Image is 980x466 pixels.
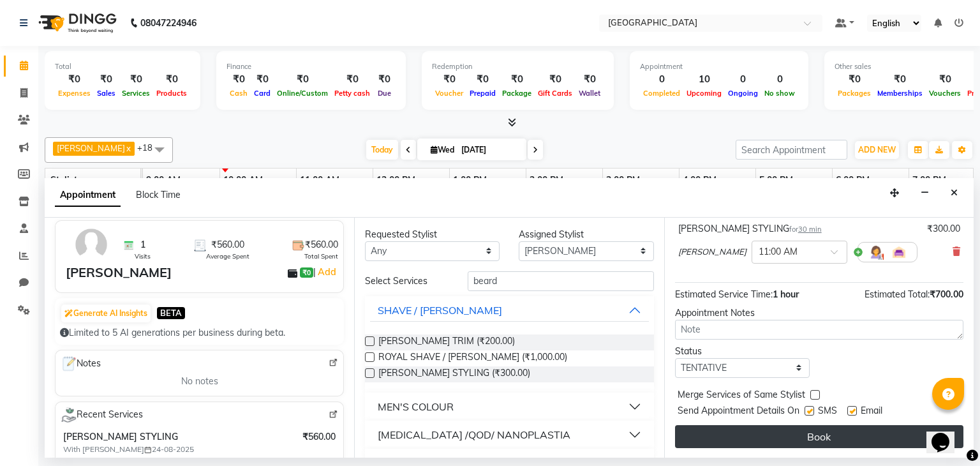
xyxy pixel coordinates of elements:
span: [PERSON_NAME] [57,143,125,153]
div: ₹0 [926,72,964,87]
div: ₹0 [226,72,251,87]
span: Due [375,89,394,98]
span: [PERSON_NAME] TRIM (₹200.00) [378,334,515,350]
span: 30 min [798,225,822,234]
div: [MEDICAL_DATA] /QOD/ NANOPLASTIA [378,427,570,442]
span: Voucher [432,89,466,98]
a: 1:00 PM [450,171,490,190]
span: Appointment [55,184,121,207]
div: Select Services [355,274,458,288]
div: 0 [640,72,683,87]
img: Interior.png [891,244,907,260]
span: Merge Services of Same Stylist [678,388,805,404]
span: Recent Services [61,407,143,423]
span: Upcoming [683,89,725,98]
a: 11:00 AM [297,171,343,190]
img: avatar [73,226,110,263]
a: 7:00 PM [909,171,949,190]
iframe: chat widget [926,415,967,453]
small: for [789,225,822,234]
div: 0 [761,72,798,87]
span: Services [119,89,153,98]
div: ₹0 [835,72,874,87]
div: ₹0 [331,72,373,87]
input: Search Appointment [736,140,847,160]
span: Total Spent [304,252,338,261]
a: Add [316,264,338,280]
span: Notes [61,356,101,372]
div: Appointment Notes [675,306,963,320]
div: Limited to 5 AI generations per business during beta. [60,326,339,340]
div: Assigned Stylist [519,228,653,241]
button: MEN'S COLOUR [370,395,648,418]
span: No notes [181,375,218,388]
a: 6:00 PM [833,171,873,190]
span: ₹560.00 [302,430,336,444]
div: Requested Stylist [365,228,500,241]
span: ADD NEW [858,145,896,154]
button: ADD NEW [855,141,899,159]
span: Average Spent [206,252,249,261]
span: Expenses [55,89,94,98]
button: Book [675,425,963,448]
span: Send Appointment Details On [678,404,799,420]
span: Cash [226,89,251,98]
div: Finance [226,61,396,72]
div: ₹300.00 [927,222,960,236]
div: ₹0 [119,72,153,87]
span: Prepaid [466,89,499,98]
span: Online/Custom [274,89,331,98]
a: x [125,143,131,153]
div: Appointment [640,61,798,72]
div: ₹0 [55,72,94,87]
span: Gift Cards [535,89,575,98]
a: 9:00 AM [143,171,184,190]
span: 1 [140,238,145,252]
span: Wed [427,145,457,154]
button: Generate AI Insights [61,304,151,322]
span: ₹560.00 [211,238,244,252]
span: No show [761,89,798,98]
button: Close [945,183,963,203]
span: Sales [94,89,119,98]
div: ₹0 [373,72,396,87]
div: ₹0 [874,72,926,87]
span: | [313,264,338,280]
span: ₹700.00 [930,289,963,300]
span: Estimated Total: [865,289,930,300]
span: BETA [157,307,185,319]
span: Vouchers [926,89,964,98]
a: 3:00 PM [603,171,643,190]
span: Petty cash [331,89,373,98]
div: 10 [683,72,725,87]
span: Completed [640,89,683,98]
span: Wallet [575,89,604,98]
span: ₹560.00 [305,238,338,252]
span: ₹0 [300,267,313,278]
span: SMS [818,404,837,420]
div: ₹0 [274,72,331,87]
span: Products [153,89,190,98]
div: ₹0 [535,72,575,87]
span: ROYAL SHAVE / [PERSON_NAME] (₹1,000.00) [378,350,567,366]
span: Today [366,140,398,160]
span: 1 hour [773,289,799,300]
b: 08047224946 [140,5,197,41]
button: [MEDICAL_DATA] /QOD/ NANOPLASTIA [370,423,648,446]
div: ₹0 [499,72,535,87]
a: 4:00 PM [679,171,720,190]
span: Email [861,404,882,420]
span: Memberships [874,89,926,98]
a: 2:00 PM [526,171,567,190]
span: Visits [135,252,151,261]
div: 0 [725,72,761,87]
div: ₹0 [575,72,604,87]
div: MEN'S COLOUR [378,399,454,414]
div: ₹0 [94,72,119,87]
span: Ongoing [725,89,761,98]
div: ₹0 [251,72,274,87]
div: ₹0 [153,72,190,87]
div: Redemption [432,61,604,72]
div: [PERSON_NAME] STYLING [678,222,822,236]
div: [PERSON_NAME] [66,263,172,282]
